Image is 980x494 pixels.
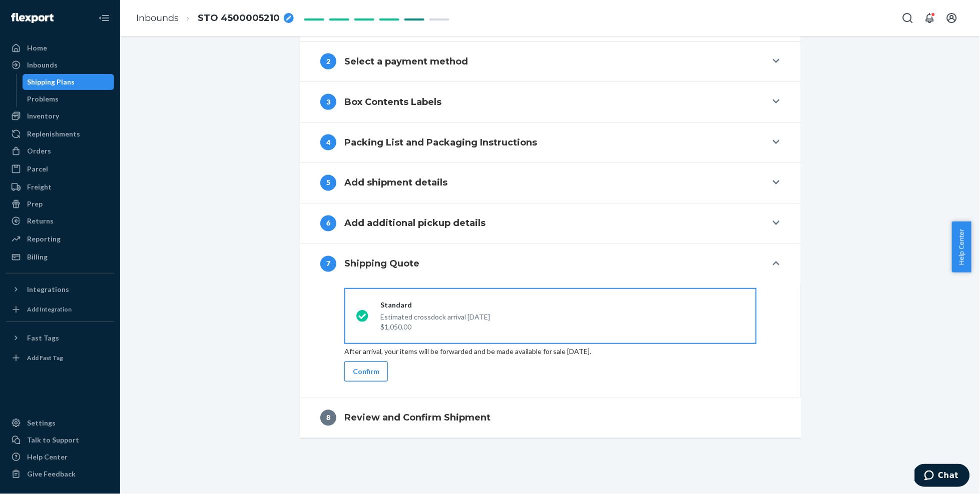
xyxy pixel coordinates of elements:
[6,196,114,212] a: Prep
[898,8,918,28] button: Open Search Box
[920,8,940,28] button: Open notifications
[27,182,52,192] div: Freight
[27,216,54,226] div: Returns
[300,244,801,284] button: 7Shipping Quote
[23,74,115,90] a: Shipping Plans
[27,469,76,479] div: Give Feedback
[344,257,419,270] h4: Shipping Quote
[6,301,114,317] a: Add Integration
[380,312,490,322] p: Estimated crossdock arrival [DATE]
[6,432,114,448] button: Talk to Support
[380,322,490,332] p: $1,050.00
[320,53,336,69] div: 2
[27,129,80,139] div: Replenishments
[27,418,56,428] div: Settings
[320,215,336,231] div: 6
[6,281,114,297] button: Integrations
[6,108,114,124] a: Inventory
[344,361,388,381] button: Confirm
[27,353,63,362] div: Add Fast Tag
[6,249,114,265] a: Billing
[344,411,491,424] h4: Review and Confirm Shipment
[380,300,490,310] div: Standard
[344,95,441,108] h4: Box Contents Labels
[6,449,114,465] a: Help Center
[6,466,114,482] button: Give Feedback
[6,179,114,195] a: Freight
[23,91,115,107] a: Problems
[6,57,114,73] a: Inbounds
[6,213,114,229] a: Returns
[344,176,447,189] h4: Add shipment details
[27,333,59,343] div: Fast Tags
[6,143,114,159] a: Orders
[6,231,114,247] a: Reporting
[27,252,48,262] div: Billing
[27,435,79,445] div: Talk to Support
[28,94,59,104] div: Problems
[136,12,179,23] a: Inbounds
[320,175,336,191] div: 5
[27,452,68,462] div: Help Center
[320,134,336,150] div: 4
[300,41,801,81] button: 2Select a payment method
[128,3,302,33] ol: breadcrumbs
[27,305,72,313] div: Add Integration
[27,234,61,244] div: Reporting
[344,55,468,68] h4: Select a payment method
[6,330,114,346] button: Fast Tags
[6,415,114,431] a: Settings
[6,161,114,177] a: Parcel
[344,217,485,230] h4: Add additional pickup details
[320,94,336,110] div: 3
[320,256,336,272] div: 7
[300,398,801,438] button: 8Review and Confirm Shipment
[27,146,51,156] div: Orders
[300,203,801,243] button: 6Add additional pickup details
[198,12,280,25] span: STO 4500005210
[28,77,75,87] div: Shipping Plans
[344,346,757,356] p: After arrival, your items will be forwarded and be made available for sale [DATE].
[320,410,336,426] div: 8
[300,163,801,203] button: 5Add shipment details
[344,136,537,149] h4: Packing List and Packaging Instructions
[27,164,48,174] div: Parcel
[27,111,59,121] div: Inventory
[27,43,47,53] div: Home
[27,199,43,209] div: Prep
[300,82,801,122] button: 3Box Contents Labels
[942,8,962,28] button: Open account menu
[27,60,58,70] div: Inbounds
[11,13,54,23] img: Flexport logo
[6,350,114,366] a: Add Fast Tag
[27,284,69,294] div: Integrations
[952,221,971,272] button: Help Center
[6,126,114,142] a: Replenishments
[94,8,114,28] button: Close Navigation
[300,122,801,162] button: 4Packing List and Packaging Instructions
[915,464,970,489] iframe: Opens a widget where you can chat to one of our agents
[6,40,114,56] a: Home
